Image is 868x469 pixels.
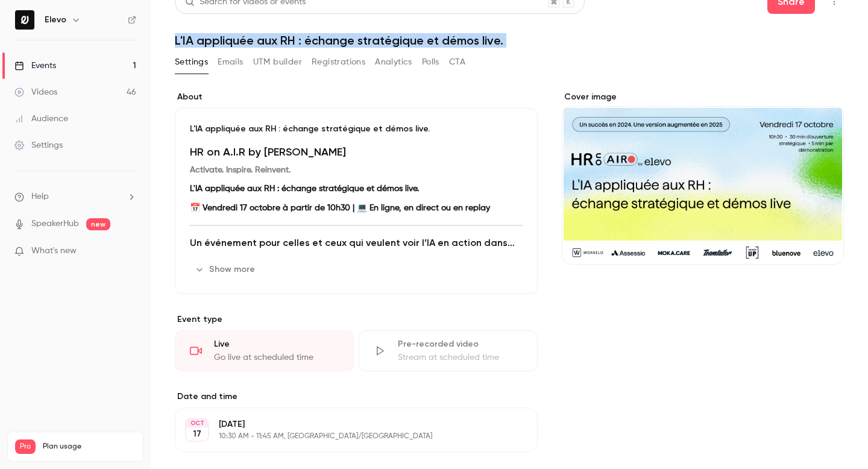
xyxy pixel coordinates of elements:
button: CTA [449,52,465,72]
button: Show more [190,260,262,279]
p: Event type [175,313,538,326]
label: Date and time [175,391,538,403]
h1: L'IA appliquée aux RH : échange stratégique et démos live. [175,33,844,48]
p: [DATE] [219,418,474,430]
img: Elevo [15,10,34,30]
p: L'IA appliquée aux RH : échange stratégique et démos live. [190,123,523,135]
span: Plan usage [43,442,136,452]
iframe: Noticeable Trigger [122,246,136,257]
div: LiveGo live at scheduled time [175,330,354,371]
div: Pre-recorded video [398,338,523,350]
div: Settings [14,139,63,151]
button: Emails [218,52,243,72]
span: What's new [31,245,77,257]
strong: L'IA appliquée aux RH : échange stratégique et démos live. [190,184,419,193]
span: Pro [15,439,36,454]
a: SpeakerHub [31,218,79,230]
button: Polls [422,52,439,72]
strong: 📅 Vendredi 17 octobre à partir de 10h30 | 💻 En ligne, en direct ou en replay [190,204,490,212]
div: OCT [186,419,208,427]
div: Live [214,338,339,350]
strong: Activate. Inspire. Reinvent. [190,166,291,174]
h6: Elevo [45,14,66,26]
button: Analytics [375,52,412,72]
button: UTM builder [253,52,302,72]
span: new [86,218,110,230]
span: Help [31,190,49,203]
button: Registrations [312,52,365,72]
section: Cover image [562,91,844,265]
h1: HR on A.I.R by [PERSON_NAME] [190,145,523,159]
label: About [175,91,538,103]
div: Pre-recorded videoStream at scheduled time [359,330,538,371]
div: Stream at scheduled time [398,351,523,364]
div: Audience [14,113,68,125]
li: help-dropdown-opener [14,190,136,203]
button: Settings [175,52,208,72]
p: 17 [193,428,201,440]
div: Go live at scheduled time [214,351,339,364]
p: 10:30 AM - 11:45 AM, [GEOGRAPHIC_DATA]/[GEOGRAPHIC_DATA] [219,432,474,441]
div: Events [14,60,56,72]
h2: Un événement pour celles et ceux qui veulent voir l’IA en action dans les RH. [190,236,523,250]
label: Cover image [562,91,844,103]
div: Videos [14,86,57,98]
